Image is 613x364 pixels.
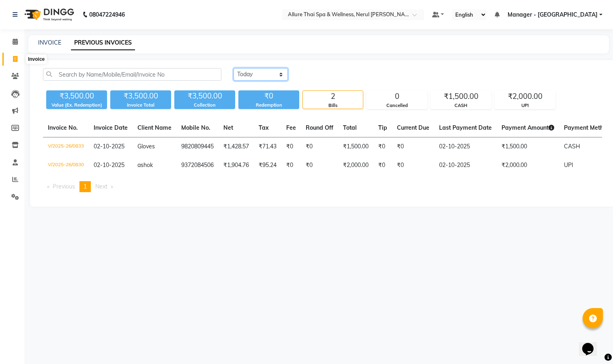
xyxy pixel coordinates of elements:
td: ₹0 [392,156,434,175]
span: Next [95,183,107,190]
span: Mobile No. [181,124,210,131]
div: Invoice Total [110,102,171,109]
nav: Pagination [43,181,602,192]
td: 02-10-2025 [434,156,497,175]
td: ₹1,500.00 [497,137,559,156]
td: ₹0 [281,156,301,175]
span: Invoice Date [94,124,128,131]
span: 02-10-2025 [94,143,124,150]
td: ₹0 [392,137,434,156]
td: ₹2,000.00 [338,156,373,175]
span: Current Due [397,124,429,131]
div: ₹3,500.00 [46,90,107,102]
td: ₹71.43 [254,137,281,156]
span: Fee [286,124,296,131]
span: 1 [84,183,87,190]
span: Payment Amount [502,124,554,131]
td: 9820809445 [176,137,219,156]
td: ₹0 [281,137,301,156]
td: ₹2,000.00 [497,156,559,175]
div: Redemption [238,102,299,109]
iframe: chat widget [579,332,605,356]
div: Collection [174,102,235,109]
span: Previous [53,183,75,190]
img: logo [21,3,76,26]
td: ₹1,904.76 [219,156,254,175]
div: ₹2,000.00 [495,91,555,102]
span: Total [343,124,357,131]
a: PREVIOUS INVOICES [71,36,135,50]
div: ₹3,500.00 [174,90,235,102]
span: Client Name [137,124,171,131]
div: Invoice [26,54,47,64]
td: 02-10-2025 [434,137,497,156]
td: ₹1,500.00 [338,137,373,156]
td: ₹0 [301,137,338,156]
td: ₹95.24 [254,156,281,175]
span: 02-10-2025 [94,161,124,169]
span: Gloves [137,143,155,150]
span: CASH [564,143,580,150]
td: ₹1,428.57 [219,137,254,156]
span: UPI [564,161,573,169]
div: Value (Ex. Redemption) [46,102,107,109]
td: V/2025-26/0830 [43,156,89,175]
div: CASH [431,102,491,109]
span: Manager - [GEOGRAPHIC_DATA] [508,11,598,19]
span: ashok [137,161,153,169]
a: INVOICE [38,39,61,46]
div: ₹3,500.00 [110,90,171,102]
div: Cancelled [367,102,427,109]
span: Invoice No. [48,124,78,131]
span: Net [223,124,233,131]
td: 9372084506 [176,156,219,175]
span: Tax [259,124,269,131]
b: 08047224946 [89,3,125,26]
div: UPI [495,102,555,109]
td: ₹0 [373,156,392,175]
div: ₹1,500.00 [431,91,491,102]
td: V/2025-26/0833 [43,137,89,156]
input: Search by Name/Mobile/Email/Invoice No [43,68,221,81]
div: 0 [367,91,427,102]
span: Last Payment Date [439,124,492,131]
td: ₹0 [301,156,338,175]
span: Tip [378,124,387,131]
div: Bills [303,102,363,109]
span: Round Off [306,124,333,131]
div: ₹0 [238,90,299,102]
td: ₹0 [373,137,392,156]
div: 2 [303,91,363,102]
